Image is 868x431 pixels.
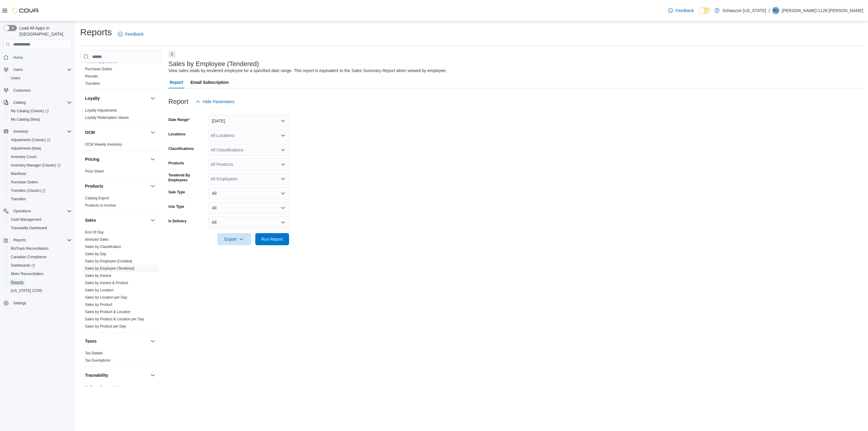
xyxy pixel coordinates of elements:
label: Locations [168,132,186,137]
button: Transfers [6,195,74,203]
span: Customers [11,87,72,94]
a: Feedback [666,5,696,17]
span: Loyalty Redemption Values [85,115,129,120]
span: Loyalty Adjustments [85,108,117,113]
a: Home [11,54,25,61]
span: Sales by Product & Location [85,309,131,314]
a: Sales by Employee (Tendered) [85,266,134,271]
div: Loyalty [80,107,161,124]
a: My Catalog (Classic) [8,107,51,115]
h3: Loyalty [85,95,100,101]
span: Sales by Product & Location per Day [85,317,144,322]
button: Operations [11,208,33,215]
label: Date Range [168,117,190,122]
span: Load All Apps in [GEOGRAPHIC_DATA] [17,25,72,37]
span: Settings [11,299,72,307]
a: Reports [8,279,26,286]
button: All [208,216,289,228]
span: Manifests [11,171,26,176]
button: Operations [1,207,74,215]
a: Sales by Classification [85,245,121,249]
nav: Complex example [4,50,72,323]
div: Pricing [80,168,161,177]
button: Pricing [149,156,156,163]
span: Reports [11,236,72,244]
a: Sales by Employee (Created) [85,259,132,263]
a: Sales by Product per Day [85,324,126,328]
a: Adjustments (Classic) [6,136,74,144]
div: Taxes [80,350,161,366]
span: Tax Details [85,351,103,356]
button: Sales [85,217,148,223]
button: Open list of options [281,147,285,152]
button: Users [6,74,74,82]
label: Is Delivery [168,219,187,223]
span: My Catalog (Classic) [11,109,49,113]
button: Settings [1,299,74,307]
span: Purchase Orders [8,179,72,186]
span: BioTrack Reconciliation [11,246,49,251]
button: Loyalty [149,95,156,102]
span: R1 [773,7,778,14]
button: Manifests [6,170,74,178]
a: Customers [11,87,33,94]
button: Reports [6,278,74,287]
h3: Report [168,98,188,105]
span: Metrc Reconciliation [11,271,43,276]
span: Transfers (Classic) [11,188,46,193]
button: Export [217,233,251,245]
button: Inventory [11,128,30,135]
span: My Catalog (Beta) [11,117,40,122]
span: Canadian Compliance [11,255,46,259]
span: Customers [13,88,31,93]
p: [PERSON_NAME]-1128 [PERSON_NAME] [782,7,863,14]
span: Adjustments (Classic) [11,138,50,142]
span: Hide Parameters [203,99,234,105]
span: BioTrack Reconciliation [8,245,72,252]
h3: Traceability [85,372,108,378]
a: Sales by Product & Location per Day [85,317,144,321]
span: Feedback [675,8,694,14]
h3: Taxes [85,338,97,344]
span: Reports [11,280,24,285]
a: Inventory Manager (Classic) [8,162,63,169]
label: Sale Type [168,190,185,195]
a: Sales by Location [85,288,114,292]
a: My Catalog (Beta) [8,116,42,123]
div: Rebekah-1128 Castillo [772,7,779,14]
span: Reorder [85,74,98,79]
span: OCM Weekly Inventory [85,142,122,147]
label: Products [168,161,184,166]
a: Adjustments (Classic) [8,136,53,144]
button: Customers [1,86,74,95]
a: Dashboards [8,262,37,269]
div: View sales totals by tendered employee for a specified date range. This report is equivalent to t... [168,68,447,74]
input: Dark Mode [699,8,712,14]
h3: Products [85,183,103,189]
button: My Catalog (Beta) [6,115,74,124]
span: Sales by Employee (Tendered) [85,266,134,271]
a: Sales by Location per Day [85,295,127,299]
a: BioTrack Reconciliation [85,385,123,389]
button: Products [85,183,148,189]
h3: Sales by Employee (Tendered) [168,60,259,68]
a: Dashboards [6,261,74,270]
a: Feedback [115,28,146,40]
button: Catalog [1,98,74,107]
span: Sales by Product [85,302,112,307]
a: Canadian Compliance [8,253,49,261]
span: Catalog [13,100,26,105]
a: Transfers (Classic) [8,187,48,194]
span: Transfers [11,197,26,201]
button: Inventory Count [6,153,74,161]
div: Traceability [80,384,161,393]
a: BioTrack Reconciliation [8,245,51,252]
div: Products [80,195,161,211]
span: [US_STATE] CCRS [11,288,42,293]
span: End Of Day [85,230,104,235]
button: [DATE] [208,115,289,127]
button: Open list of options [281,162,285,167]
span: Transfers (Classic) [8,187,72,194]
